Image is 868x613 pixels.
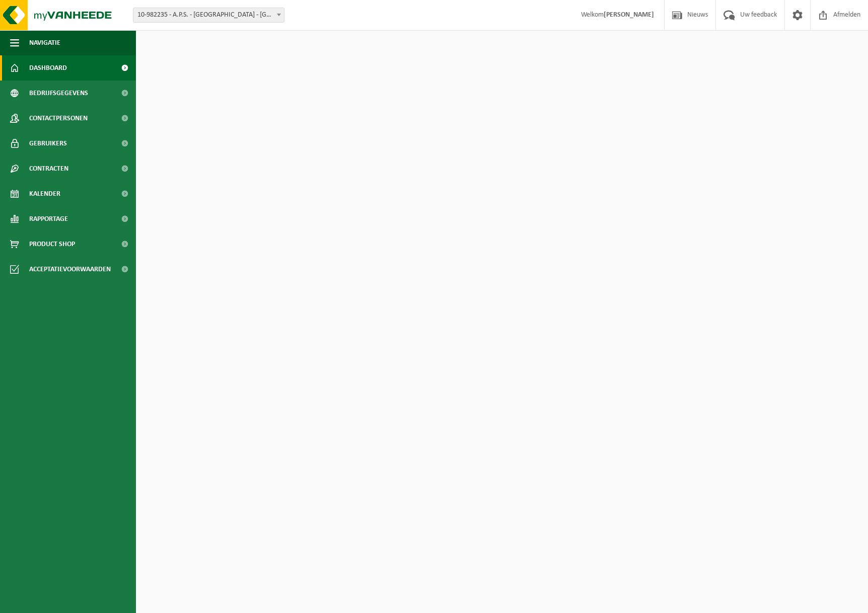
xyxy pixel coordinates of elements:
[133,8,284,22] span: 10-982235 - A.P.S. - MERELBEKE - MERELBEKE
[29,30,60,55] span: Navigatie
[29,106,88,131] span: Contactpersonen
[29,131,67,156] span: Gebruikers
[29,81,88,106] span: Bedrijfsgegevens
[29,257,111,282] span: Acceptatievoorwaarden
[29,181,60,206] span: Kalender
[133,8,284,23] span: 10-982235 - A.P.S. - MERELBEKE - MERELBEKE
[29,55,67,81] span: Dashboard
[29,232,75,257] span: Product Shop
[29,206,68,232] span: Rapportage
[604,11,654,19] strong: [PERSON_NAME]
[29,156,68,181] span: Contracten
